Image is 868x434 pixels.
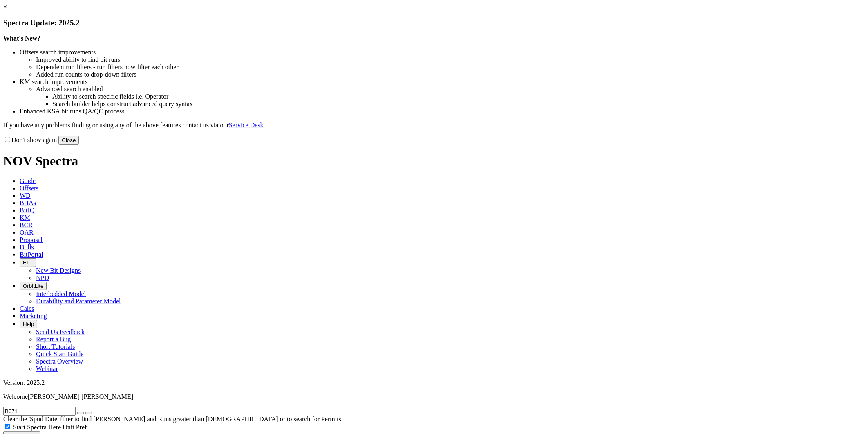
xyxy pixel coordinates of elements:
[3,136,57,143] label: Don't show again
[3,35,40,42] strong: What's New?
[36,274,49,281] a: NPD
[23,283,43,289] span: OrbitLite
[58,136,79,145] button: Close
[3,416,343,423] span: Clear the 'Spud Date' filter to find [PERSON_NAME] and Runs greater than [DEMOGRAPHIC_DATA] or to...
[3,379,865,387] div: Version: 2025.2
[36,290,86,297] a: Interbedded Model
[20,229,34,236] span: OAR
[3,154,865,169] h1: NOV Spectra
[20,305,34,312] span: Calcs
[23,321,34,327] span: Help
[20,78,865,86] li: KM search improvements
[20,236,43,243] span: Proposal
[20,49,865,56] li: Offsets search improvements
[20,199,36,206] span: BHAs
[3,122,865,129] p: If you have any problems finding or using any of the above features contact us via our
[229,122,264,129] a: Service Desk
[36,365,58,372] a: Webinar
[3,18,865,27] h3: Spectra Update: 2025.2
[52,100,865,108] li: Search builder helps construct advanced query syntax
[36,350,83,357] a: Quick Start Guide
[20,177,36,184] span: Guide
[20,222,33,228] span: BCR
[36,267,81,274] a: New Bit Designs
[28,393,133,400] span: [PERSON_NAME] [PERSON_NAME]
[36,63,865,71] li: Dependent run filters - run filters now filter each other
[20,251,43,258] span: BitPortal
[36,328,85,335] a: Send Us Feedback
[23,260,33,266] span: FTT
[36,336,71,343] a: Report a Bug
[20,192,31,199] span: WD
[3,393,865,400] p: Welcome
[20,244,34,251] span: Dulls
[20,185,38,192] span: Offsets
[20,214,30,221] span: KM
[3,407,76,416] input: Search
[63,424,87,431] span: Unit Pref
[36,56,865,63] li: Improved ability to find bit runs
[20,108,865,115] li: Enhanced KSA bit runs QA/QC process
[36,298,121,305] a: Durability and Parameter Model
[36,71,865,78] li: Added run counts to drop-down filters
[3,3,7,10] a: ×
[36,358,83,365] a: Spectra Overview
[13,424,61,431] span: Start Spectra Here
[36,343,75,350] a: Short Tutorials
[20,207,34,214] span: BitIQ
[20,312,47,319] span: Marketing
[5,137,10,142] input: Don't show again
[52,93,865,100] li: Ability to search specific fields i.e. Operator
[36,86,865,93] li: Advanced search enabled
